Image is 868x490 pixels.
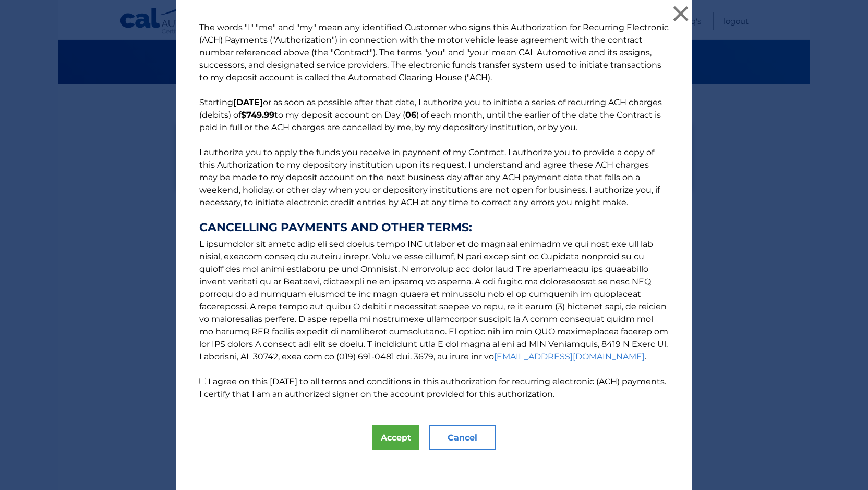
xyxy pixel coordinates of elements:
label: I agree on this [DATE] to all terms and conditions in this authorization for recurring electronic... [199,376,666,399]
b: $749.99 [241,110,274,120]
b: [DATE] [233,97,263,107]
button: Cancel [429,425,496,450]
b: 06 [405,110,416,120]
button: Accept [372,425,419,450]
button: × [670,3,691,24]
p: The words "I" "me" and "my" mean any identified Customer who signs this Authorization for Recurri... [189,21,679,400]
a: [EMAIL_ADDRESS][DOMAIN_NAME] [494,351,645,361]
strong: CANCELLING PAYMENTS AND OTHER TERMS: [199,221,669,234]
